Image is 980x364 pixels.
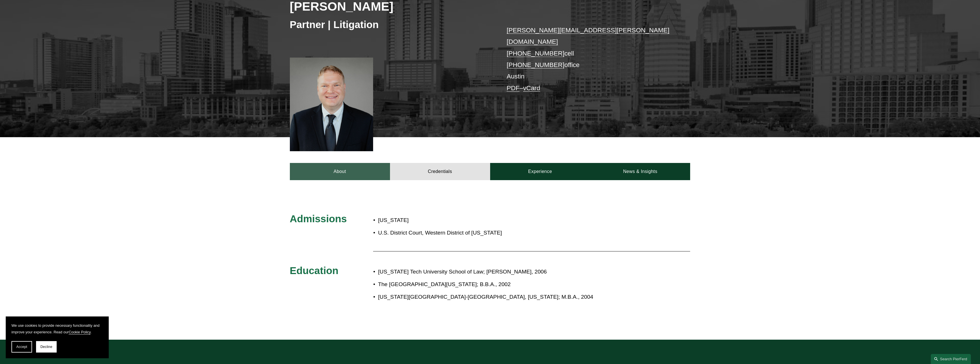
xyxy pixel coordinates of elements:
a: [PHONE_NUMBER] [507,50,565,57]
a: News & Insights [590,163,690,180]
section: Cookie banner [6,316,109,358]
button: Accept [11,341,32,353]
span: Education [290,265,338,276]
a: [PERSON_NAME][EMAIL_ADDRESS][PERSON_NAME][DOMAIN_NAME] [507,27,670,45]
a: Search this site [931,354,971,364]
p: [US_STATE][GEOGRAPHIC_DATA]-[GEOGRAPHIC_DATA], [US_STATE]; M.B.A., 2004 [378,292,640,302]
span: Decline [40,345,52,349]
h3: Partner | Litigation [290,18,490,31]
a: Cookie Policy [69,330,91,334]
p: cell office Austin – [507,25,674,94]
span: Accept [16,345,27,349]
p: [US_STATE] [378,215,523,225]
a: vCard [523,84,540,92]
a: [PHONE_NUMBER] [507,61,565,68]
a: Experience [490,163,590,180]
button: Decline [36,341,57,353]
a: PDF [507,84,520,92]
p: We use cookies to provide necessary functionality and improve your experience. Read our . [11,322,103,335]
p: [US_STATE] Tech University School of Law; [PERSON_NAME], 2006 [378,267,640,277]
p: U.S. District Court, Western District of [US_STATE] [378,228,523,238]
a: Credentials [390,163,490,180]
p: The [GEOGRAPHIC_DATA][US_STATE]; B.B.A., 2002 [378,280,640,290]
a: About [290,163,390,180]
span: Admissions [290,213,347,224]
